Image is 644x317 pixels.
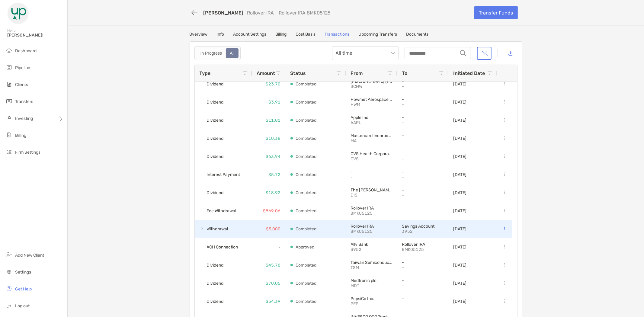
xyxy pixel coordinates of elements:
[402,84,444,89] p: -
[207,296,224,306] span: Dividend
[207,115,224,125] span: Dividend
[217,32,224,38] a: Info
[402,175,444,180] p: -
[197,49,226,57] div: In Progress
[266,153,281,160] p: $63.94
[194,46,241,60] div: segmented control
[15,270,31,275] span: Settings
[296,135,317,142] p: Completed
[207,170,240,180] span: Interest Payment
[453,100,467,105] p: [DATE]
[15,116,33,121] span: Investing
[296,153,317,160] p: Completed
[207,152,224,162] span: Dividend
[15,303,30,309] span: Log out
[15,133,26,138] span: Billing
[247,10,331,16] p: Rollover IRA - Rollover IRA 8MK05125
[290,70,306,76] span: Status
[351,193,392,198] p: DIS
[351,133,392,138] p: Mastercard Incorporated
[402,133,444,138] p: -
[266,298,281,305] p: $54.39
[296,225,317,233] p: Completed
[402,169,444,175] p: -
[477,47,492,60] button: Clear filters
[351,151,392,156] p: CVS Health Corporation
[200,70,211,76] span: Type
[203,10,244,16] a: [PERSON_NAME]
[406,32,429,38] a: Documents
[453,281,467,286] p: [DATE]
[5,268,13,275] img: settings icon
[266,225,281,233] p: $5,000
[453,245,467,250] p: [DATE]
[5,251,13,258] img: add_new_client icon
[276,32,287,38] a: Billing
[402,278,444,283] p: -
[351,120,392,125] p: AAPL
[402,265,444,270] p: -
[351,229,392,234] p: 8MK05125
[266,117,281,124] p: $11.81
[351,169,392,175] p: -
[351,283,392,288] p: MDT
[296,207,317,215] p: Completed
[453,82,467,87] p: [DATE]
[453,226,467,232] p: [DATE]
[336,46,395,60] span: All time
[351,115,392,120] p: Apple Inc.
[296,32,316,38] a: Cost Basis
[266,135,281,142] p: $10.38
[266,189,281,197] p: $18.92
[207,260,224,270] span: Dividend
[402,138,444,143] p: -
[460,50,466,56] img: input icon
[402,229,444,234] p: 3952
[5,131,13,139] img: billing icon
[402,301,444,306] p: -
[453,154,467,159] p: [DATE]
[5,148,13,155] img: firm-settings icon
[351,224,392,229] p: Rollover IRA
[296,98,317,106] p: Completed
[402,156,444,162] p: -
[351,187,392,193] p: The Walt Disney Company
[402,193,444,198] p: -
[15,99,33,104] span: Transfers
[226,49,238,57] div: All
[402,283,444,288] p: -
[15,253,44,258] span: Add New Client
[351,79,392,84] p: Charles Schwab Corporation (The)
[5,47,13,54] img: dashboard icon
[402,224,444,229] p: Savings Account
[351,138,392,143] p: MA
[453,136,467,141] p: [DATE]
[296,117,317,124] p: Completed
[402,151,444,156] p: -
[402,97,444,102] p: -
[296,80,317,88] p: Completed
[207,224,228,234] span: Withdrawal
[351,156,392,162] p: CVS
[269,98,281,106] p: $3.91
[453,118,467,123] p: [DATE]
[351,296,392,301] p: PepsiCo Inc.
[351,242,392,247] p: Ally Bank
[351,102,392,107] p: HWM
[351,247,392,252] p: 3952
[402,70,408,76] span: To
[453,263,467,268] p: [DATE]
[351,70,363,76] span: From
[266,261,281,269] p: $45.78
[402,79,444,84] p: -
[474,6,518,19] a: Transfer Funds
[296,280,317,287] p: Completed
[351,211,392,216] p: 8MK05125
[7,33,64,38] span: [PERSON_NAME]!
[266,80,281,88] p: $23.70
[402,242,444,247] p: Rollover IRA
[351,265,392,270] p: TSM
[296,171,317,178] p: Completed
[453,299,467,304] p: [DATE]
[207,133,224,143] span: Dividend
